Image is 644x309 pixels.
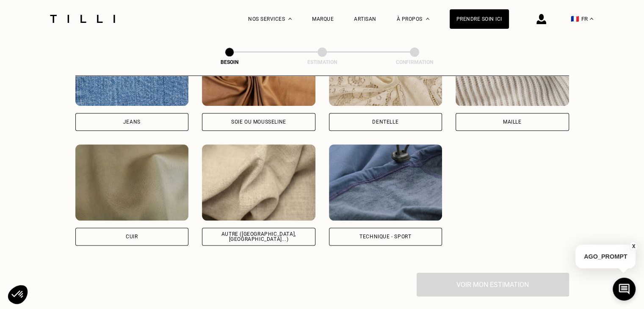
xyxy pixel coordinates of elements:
img: icône connexion [536,14,546,24]
a: Prendre soin ici [450,9,509,29]
img: Tilli retouche vos vêtements en Technique - Sport [329,144,442,221]
a: Marque [312,16,334,22]
div: Confirmation [372,59,457,65]
img: menu déroulant [590,18,593,20]
img: Menu déroulant [288,18,292,20]
div: Estimation [280,59,365,65]
div: Besoin [187,59,272,65]
img: Tilli retouche vos vêtements en Autre (coton, jersey...) [202,144,315,221]
img: Logo du service de couturière Tilli [47,15,118,23]
div: Dentelle [372,119,398,124]
img: Tilli retouche vos vêtements en Cuir [75,144,189,221]
div: Cuir [126,234,138,239]
div: Autre ([GEOGRAPHIC_DATA], [GEOGRAPHIC_DATA]...) [209,232,308,242]
p: AGO_PROMPT [575,245,636,268]
div: Technique - Sport [359,234,411,239]
img: Menu déroulant à propos [426,18,429,20]
a: Artisan [354,16,376,22]
button: X [629,242,638,251]
span: 🇫🇷 [571,15,579,23]
div: Maille [503,119,522,124]
div: Soie ou mousseline [231,119,286,124]
div: Jeans [123,119,141,124]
